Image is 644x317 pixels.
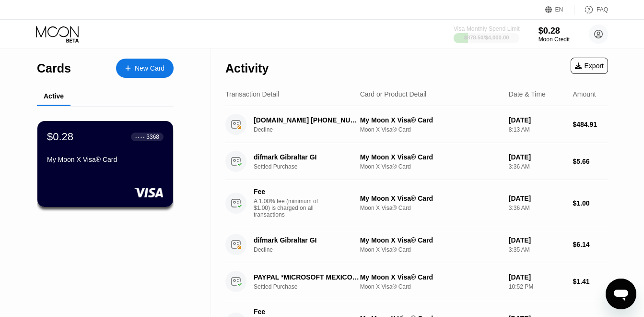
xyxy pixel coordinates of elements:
[360,153,501,161] div: My Moon X Visa® Card
[539,26,570,43] div: $0.28Moon Credit
[44,92,64,100] div: Active
[509,163,565,170] div: 3:36 AM
[254,126,368,133] div: Decline
[509,195,565,202] div: [DATE]
[509,236,565,244] div: [DATE]
[574,5,608,14] div: FAQ
[509,90,546,98] div: Date & Time
[360,163,501,170] div: Moon X Visa® Card
[573,241,608,248] div: $6.14
[360,246,501,253] div: Moon X Visa® Card
[225,263,608,300] div: PAYPAL *MICROSOFT MEXICO CITY MXSettled PurchaseMy Moon X Visa® CardMoon X Visa® Card[DATE]10:52 ...
[254,283,368,290] div: Settled Purchase
[571,58,608,74] div: Export
[464,35,509,40] div: $878.50 / $4,000.00
[254,163,368,170] div: Settled Purchase
[509,283,565,290] div: 10:52 PM
[539,36,570,43] div: Moon Credit
[47,156,164,163] div: My Moon X Visa® Card
[360,195,501,202] div: My Moon X Visa® Card
[454,25,520,32] div: Visa Monthly Spend Limit
[254,198,326,218] div: A 1.00% fee (minimum of $1.00) is charged on all transactions
[509,126,565,133] div: 8:13 AM
[225,180,608,226] div: FeeA 1.00% fee (minimum of $1.00) is charged on all transactionsMy Moon X Visa® CardMoon X Visa® ...
[254,236,360,244] div: difmark Gibraltar GI
[360,236,501,244] div: My Moon X Visa® Card
[360,283,501,290] div: Moon X Visa® Card
[146,134,159,140] div: 3368
[254,273,360,281] div: PAYPAL *MICROSOFT MEXICO CITY MX
[360,90,427,98] div: Card or Product Detail
[254,153,360,161] div: difmark Gibraltar GI
[225,90,279,98] div: Transaction Detail
[555,6,563,13] div: EN
[509,116,565,124] div: [DATE]
[509,246,565,253] div: 3:35 AM
[225,226,608,263] div: difmark Gibraltar GIDeclineMy Moon X Visa® CardMoon X Visa® Card[DATE]3:35 AM$6.14
[509,273,565,281] div: [DATE]
[573,278,608,285] div: $1.41
[254,246,368,253] div: Decline
[573,121,608,128] div: $484.91
[254,116,360,124] div: [DOMAIN_NAME] [PHONE_NUMBER] LU
[545,5,574,14] div: EN
[360,116,501,124] div: My Moon X Visa® Card
[360,273,501,281] div: My Moon X Visa® Card
[225,143,608,180] div: difmark Gibraltar GISettled PurchaseMy Moon X Visa® CardMoon X Visa® Card[DATE]3:36 AM$5.66
[573,90,596,98] div: Amount
[135,135,145,138] div: ● ● ● ●
[606,279,636,309] iframe: Button to launch messaging window
[573,199,608,207] div: $1.00
[116,59,174,78] div: New Card
[509,153,565,161] div: [DATE]
[573,158,608,165] div: $5.66
[509,205,565,211] div: 3:36 AM
[360,126,501,133] div: Moon X Visa® Card
[360,205,501,211] div: Moon X Visa® Card
[135,64,164,73] div: New Card
[47,131,73,143] div: $0.28
[539,26,570,36] div: $0.28
[254,308,321,316] div: Fee
[575,62,604,70] div: Export
[37,121,173,207] div: $0.28● ● ● ●3368My Moon X Visa® Card
[225,61,269,75] div: Activity
[37,61,71,75] div: Cards
[454,25,519,43] div: Visa Monthly Spend Limit$878.50/$4,000.00
[225,106,608,143] div: [DOMAIN_NAME] [PHONE_NUMBER] LUDeclineMy Moon X Visa® CardMoon X Visa® Card[DATE]8:13 AM$484.91
[254,188,321,195] div: Fee
[597,6,608,13] div: FAQ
